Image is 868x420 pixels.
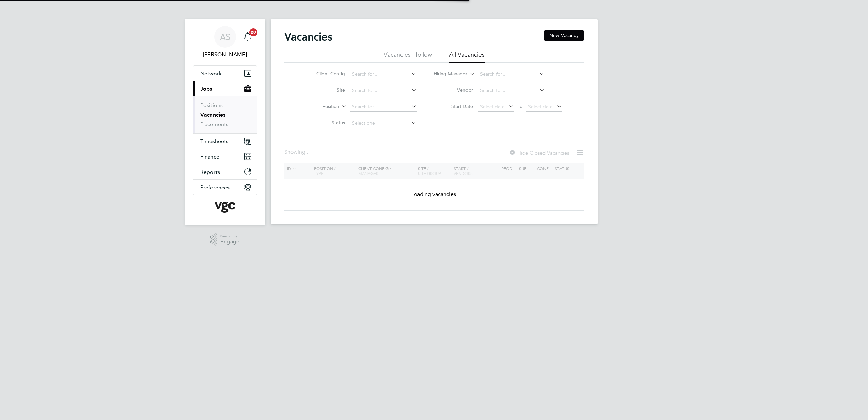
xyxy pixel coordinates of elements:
input: Search for... [478,70,545,79]
a: AS[PERSON_NAME] [193,26,257,59]
input: Search for... [478,86,545,95]
label: Hiring Manager [428,71,467,77]
h2: Vacancies [284,30,332,44]
label: Hide Closed Vacancies [509,150,569,156]
a: Placements [200,121,228,127]
div: Jobs [193,96,257,133]
a: Positions [200,102,223,108]
a: Vacancies [200,111,225,118]
span: To [516,102,524,111]
button: New Vacancy [544,30,584,41]
label: Status [306,120,345,126]
span: Select date [480,104,505,110]
button: Network [193,66,257,81]
button: Preferences [193,180,257,195]
input: Select one [350,119,417,128]
label: Client Config [306,71,345,77]
span: Reports [200,169,220,175]
input: Search for... [350,86,417,95]
span: Jobs [200,86,212,92]
span: Engage [220,239,239,245]
button: Finance [193,149,257,164]
label: Site [306,87,345,93]
span: Network [200,70,222,77]
li: Vacancies I follow [384,50,432,63]
input: Search for... [350,102,417,112]
span: ... [305,149,310,155]
span: Anna Slavova [193,50,257,59]
span: Preferences [200,184,230,191]
span: 20 [249,28,257,36]
nav: Main navigation [185,19,265,225]
span: Timesheets [200,138,228,145]
label: Vendor [434,87,473,93]
div: Showing [284,149,311,156]
button: Timesheets [193,134,257,149]
span: AS [220,32,230,41]
img: vgcgroup-logo-retina.png [215,202,235,213]
button: Reports [193,164,257,179]
a: Powered byEngage [210,233,239,246]
span: Powered by [220,233,239,239]
a: 20 [241,26,254,48]
span: Finance [200,153,219,160]
li: All Vacancies [449,50,485,63]
input: Search for... [350,70,417,79]
a: Go to home page [193,202,257,213]
button: Jobs [193,81,257,96]
label: Start Date [434,103,473,109]
span: Select date [528,104,553,110]
label: Position [300,103,339,110]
